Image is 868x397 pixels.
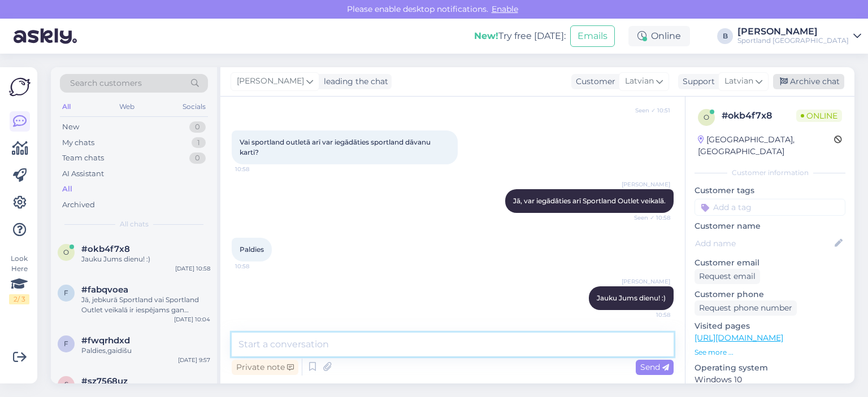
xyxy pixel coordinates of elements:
div: Jauku Jums dienu! :) [81,254,210,264]
span: #fabqvoea [81,285,128,295]
span: o [704,113,709,121]
span: f [64,289,68,297]
span: s [64,380,68,389]
div: Customer information [695,168,845,178]
span: Send [640,362,669,372]
input: Add name [695,237,832,250]
span: Latvian [724,75,753,88]
span: Online [796,110,842,122]
span: Jauku Jums dienu! :) [597,294,666,302]
span: Jā, var iegādāties arī Sportland Outlet veikalā. [513,197,666,205]
div: # okb4f7x8 [722,109,796,123]
div: Customer [571,76,615,88]
div: 1 [192,137,206,149]
div: All [62,184,72,195]
div: Jā, jebkurā Sportland vai Sportland Outlet veikalā ir iespējams gan atgriezt, gan arī samainīt iz... [81,295,210,315]
span: [PERSON_NAME] [622,277,670,286]
div: Online [628,26,690,46]
div: Archived [62,199,95,211]
span: All chats [120,219,149,229]
a: [PERSON_NAME]Sportland [GEOGRAPHIC_DATA] [737,27,861,45]
p: Customer email [695,257,845,269]
span: Seen ✓ 10:51 [628,106,670,115]
p: Customer tags [695,185,845,197]
span: #sz7568uz [81,376,128,386]
div: 0 [189,121,206,133]
p: Windows 10 [695,374,845,386]
div: Web [117,99,137,114]
div: Paldies,gaidišu [81,346,210,356]
span: o [63,248,69,256]
div: Team chats [62,152,104,164]
span: Paldies [240,245,264,254]
p: See more ... [695,347,845,357]
div: [DATE] 10:58 [175,264,210,273]
span: 10:58 [235,165,277,173]
span: Vai sportland outletā arī var iegādāties sportland dāvanu karti? [240,138,432,156]
div: 0 [189,152,206,164]
div: All [60,99,73,114]
div: Request email [695,269,760,284]
span: [PERSON_NAME] [622,180,670,189]
b: New! [474,30,498,41]
div: AI Assistant [62,168,104,180]
p: Customer name [695,220,845,232]
div: Try free [DATE]: [474,29,566,43]
p: Visited pages [695,320,845,332]
div: My chats [62,137,94,149]
span: #okb4f7x8 [81,244,130,254]
div: Sportland [GEOGRAPHIC_DATA] [737,36,849,45]
span: 10:58 [235,262,277,271]
div: 2 / 3 [9,294,29,304]
div: [GEOGRAPHIC_DATA], [GEOGRAPHIC_DATA] [698,134,834,158]
span: Latvian [625,75,654,88]
div: Support [678,76,715,88]
div: [DATE] 9:57 [178,356,210,364]
input: Add a tag [695,199,845,216]
div: [DATE] 10:04 [174,315,210,324]
p: Operating system [695,362,845,374]
span: f [64,339,68,348]
div: B [717,28,733,44]
div: New [62,121,79,133]
div: Request phone number [695,300,797,316]
div: leading the chat [319,76,388,88]
span: [PERSON_NAME] [237,75,304,88]
span: 10:58 [628,311,670,319]
div: Look Here [9,254,29,304]
div: Archive chat [773,74,844,89]
button: Emails [570,25,615,47]
div: Private note [232,360,298,375]
span: Search customers [70,77,142,89]
div: [PERSON_NAME] [737,27,849,36]
span: #fwqrhdxd [81,335,130,346]
img: Askly Logo [9,76,31,98]
span: Seen ✓ 10:58 [628,213,670,222]
a: [URL][DOMAIN_NAME] [695,333,783,343]
div: Socials [180,99,208,114]
span: Enable [488,4,522,14]
p: Customer phone [695,289,845,300]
